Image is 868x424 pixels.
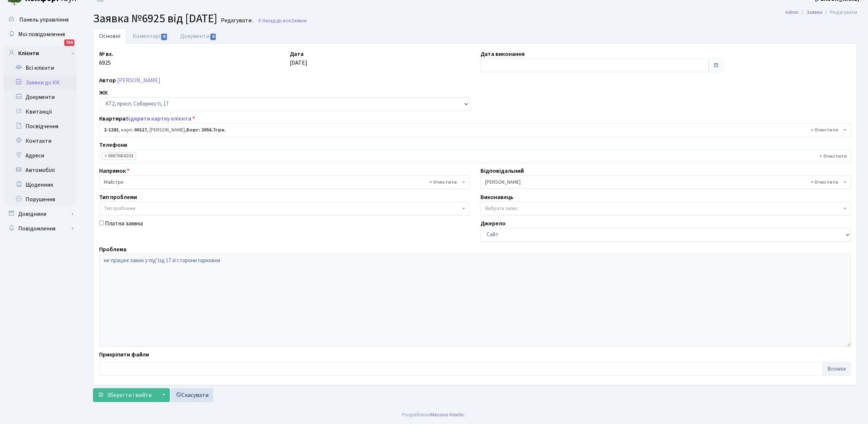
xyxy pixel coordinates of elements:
[4,148,77,163] a: Адреси
[126,28,174,44] a: Коментарі
[104,205,135,212] span: Тип проблеми
[480,193,513,202] label: Виконавець
[99,350,149,359] label: Прикріпити файли
[480,175,851,189] span: Навроцька Ю.В.
[99,50,113,58] label: № вх.
[104,179,460,186] span: Майстри
[99,123,851,137] span: <b>2-1283</b>, корп.: <b>00117</b>, Кушнір Аліна Вячеславівна, <b>Борг: 2056.7грн.</b>
[811,126,838,134] span: Видалити всі елементи
[99,175,470,189] span: Майстри
[99,114,195,123] label: Квартира
[4,61,77,75] a: Всі клієнти
[99,245,126,254] label: Проблема
[4,207,77,221] a: Довідники
[4,46,77,61] a: Клієнти
[4,163,77,177] a: Автомобілі
[210,34,216,40] span: 0
[485,205,518,212] span: Вибрати запис
[402,411,466,419] div: Розроблено .
[94,50,284,72] div: 6925
[104,152,107,160] span: ×
[811,179,838,186] span: Видалити всі елементи
[102,152,136,160] li: 0667684203
[806,8,822,16] a: Заявки
[774,5,868,20] nav: breadcrumb
[4,192,77,207] a: Порушення
[480,50,525,58] label: Дата виконання
[19,16,69,24] span: Панель управління
[480,167,524,175] label: Відповідальний
[4,177,77,192] a: Щоденник
[4,12,77,27] a: Панель управління
[429,179,457,186] span: Видалити всі елементи
[105,219,143,228] label: Платна заявка
[4,221,77,236] a: Повідомлення
[93,388,156,402] button: Зберегти і вийти
[4,90,77,104] a: Документи
[18,30,65,38] span: Мої повідомлення
[431,411,465,419] a: Massive Kinetic
[4,75,77,90] a: Заявки до КК
[104,126,842,134] span: <b>2-1283</b>, корп.: <b>00117</b>, Кушнір Аліна Вячеславівна, <b>Борг: 2056.7грн.</b>
[219,17,254,24] small: Редагувати .
[480,219,506,228] label: Джерело
[99,76,116,85] label: Автор
[161,34,167,40] span: 0
[291,17,307,24] span: Заявки
[99,193,137,202] label: Тип проблеми
[290,50,304,58] label: Дата
[134,126,147,134] b: 00117
[186,126,226,134] b: Борг: 2056.7грн.
[99,254,851,347] textarea: не працює замок у підʼїзд 17 зі сторони парковки
[257,17,307,24] a: Назад до всіхЗаявки
[4,104,77,119] a: Квитанції
[99,88,108,97] label: ЖК
[174,28,223,44] a: Документи
[93,10,217,27] span: Заявка №6925 від [DATE]
[99,167,129,175] label: Напрямок
[99,141,127,149] label: Телефони
[107,391,152,399] span: Зберегти і вийти
[822,8,857,16] li: Редагувати
[117,76,160,84] a: [PERSON_NAME]
[4,134,77,148] a: Контакти
[104,126,118,134] b: 2-1283
[284,50,475,72] div: [DATE]
[125,115,191,123] a: Відкрити картку клієнта
[64,39,74,46] div: 754
[820,153,847,160] span: Видалити всі елементи
[93,28,126,44] a: Основні
[171,388,213,402] a: Скасувати
[785,8,799,16] a: Admin
[4,119,77,134] a: Посвідчення
[485,179,842,186] span: Навроцька Ю.В.
[4,27,77,42] a: Мої повідомлення754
